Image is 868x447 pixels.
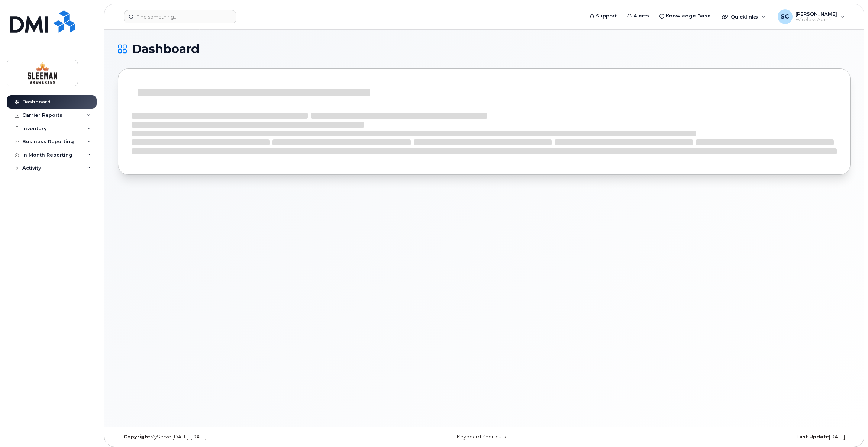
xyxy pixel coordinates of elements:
[606,434,851,440] div: [DATE]
[457,434,506,440] a: Keyboard Shortcuts
[132,44,199,55] span: Dashboard
[796,434,829,440] strong: Last Update
[118,434,362,440] div: MyServe [DATE]–[DATE]
[123,434,150,440] strong: Copyright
